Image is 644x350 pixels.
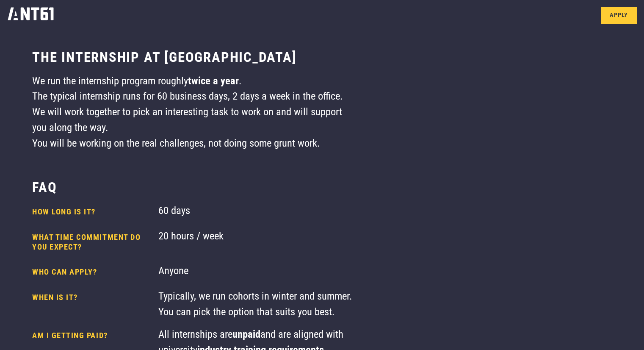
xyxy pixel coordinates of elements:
h3: The internship at [GEOGRAPHIC_DATA] [32,49,297,66]
div: Typically, we run cohorts in winter and summer. You can pick the option that suits you best. [158,289,357,320]
div: We run the internship program roughly . The typical internship runs for 60 business days, 2 days ... [32,73,357,151]
strong: twice a year [188,75,239,87]
strong: unpaid [232,328,260,340]
h3: FAQ [32,179,57,196]
h4: What time commitment do you expect? [32,233,151,252]
div: 60 days [158,203,357,221]
h4: When is it? [32,293,151,315]
div: Anyone [158,263,357,281]
a: Apply [601,7,637,24]
div: 20 hours / week [158,228,357,256]
h4: How long is it? [32,207,151,217]
h4: Who can apply? [32,267,151,277]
